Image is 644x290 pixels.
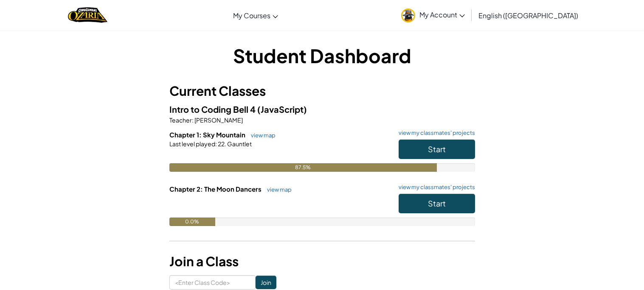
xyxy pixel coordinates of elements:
[394,184,475,190] a: view my classmates' projects
[226,140,252,148] span: Gauntlet
[68,6,107,24] a: Ozaria by CodeCombat logo
[169,185,263,193] span: Chapter 2: The Moon Dancers
[169,42,475,69] h1: Student Dashboard
[428,144,446,154] span: Start
[169,104,257,114] span: Intro to Coding Bell 4
[169,131,247,139] span: Chapter 1: Sky Mountain
[169,252,475,271] h3: Join a Class
[169,116,192,124] span: Teacher
[397,2,469,28] a: My Account
[263,186,292,193] a: view map
[257,104,307,114] span: (JavaScript)
[428,198,446,208] span: Start
[478,11,578,20] span: English ([GEOGRAPHIC_DATA])
[399,194,475,213] button: Start
[194,116,243,124] span: [PERSON_NAME]
[399,139,475,159] button: Start
[169,217,215,226] div: 0.0%
[217,140,226,148] span: 22.
[169,163,437,172] div: 87.5%
[169,140,215,148] span: Last level played
[229,4,282,27] a: My Courses
[256,276,276,289] input: Join
[247,132,276,139] a: view map
[474,4,582,27] a: English ([GEOGRAPHIC_DATA])
[169,275,256,290] input: <Enter Class Code>
[401,8,415,22] img: avatar
[68,6,107,24] img: Home
[169,81,475,100] h3: Current Classes
[215,140,217,148] span: :
[394,130,475,136] a: view my classmates' projects
[419,10,465,19] span: My Account
[192,116,194,124] span: :
[233,11,270,20] span: My Courses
